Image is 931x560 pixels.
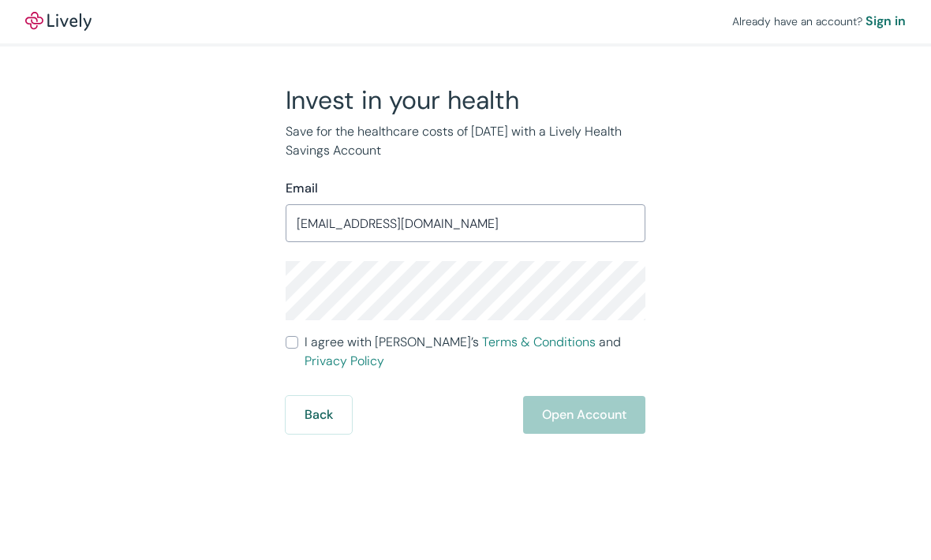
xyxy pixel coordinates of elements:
[305,334,645,371] span: I agree with [PERSON_NAME]’s and
[286,180,318,199] label: Email
[866,13,906,32] a: Sign in
[25,13,92,32] a: LivelyLively
[482,334,596,351] a: Terms & Conditions
[286,397,352,435] button: Back
[286,123,645,161] p: Save for the healthcare costs of [DATE] with a Lively Health Savings Account
[286,85,645,117] h2: Invest in your health
[732,13,906,32] div: Already have an account?
[25,13,92,32] img: Lively
[305,353,384,370] a: Privacy Policy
